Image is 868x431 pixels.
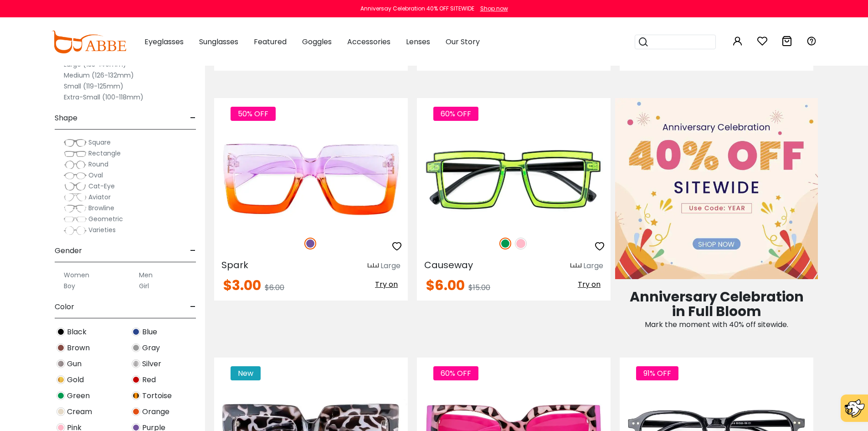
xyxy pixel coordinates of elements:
[142,374,156,385] span: Red
[302,36,332,47] span: Goggles
[67,406,92,417] span: Cream
[56,327,65,336] img: Black
[88,182,115,191] span: Cat-Eye
[64,280,75,291] label: Boy
[64,171,87,180] img: Oval.png
[265,282,284,293] span: $6.00
[55,107,77,129] span: Shape
[67,374,84,385] span: Gold
[368,263,379,270] img: size ruler
[254,36,287,47] span: Featured
[55,296,74,318] span: Color
[132,343,140,352] img: Gray
[630,287,804,321] span: Anniversary Celebration in Full Bloom
[304,238,316,249] img: Purple
[64,182,87,191] img: Cat-Eye.png
[56,375,65,384] img: Gold
[142,358,161,369] span: Silver
[64,215,87,224] img: Geometric.png
[132,407,140,416] img: Orange
[231,366,261,380] span: New
[231,107,276,121] span: 50% OFF
[67,358,82,369] span: Gun
[426,275,465,295] span: $6.00
[575,279,603,291] button: Try on
[417,131,611,228] img: Green Causeway - Plastic ,Universal Bridge Fit
[56,391,65,400] img: Green
[64,193,87,202] img: Aviator.png
[144,36,184,47] span: Eyeglasses
[55,240,82,262] span: Gender
[64,92,144,103] label: Extra-Small (100-118mm)
[570,263,581,270] img: size ruler
[380,260,401,271] div: Large
[88,149,121,158] span: Rectangle
[223,275,261,295] span: $3.00
[142,327,157,338] span: Blue
[64,204,87,213] img: Browline.png
[142,406,169,417] span: Orange
[499,238,511,249] img: Green
[515,238,527,249] img: Pink
[360,5,474,13] div: Anniversay Celebration 40% OFF SITEWIDE
[347,36,390,47] span: Accessories
[480,5,508,13] div: Shop now
[88,171,103,180] span: Oval
[64,70,134,81] label: Medium (126-132mm)
[88,214,123,223] span: Geometric
[132,327,140,336] img: Blue
[64,160,87,169] img: Round.png
[476,5,508,12] a: Shop now
[67,390,90,401] span: Green
[132,359,140,368] img: Silver
[88,192,111,202] span: Aviator
[190,296,196,318] span: -
[56,407,65,416] img: Cream
[64,149,87,158] img: Rectangle.png
[468,282,490,293] span: $15.00
[51,31,126,53] img: abbeglasses.com
[67,327,87,338] span: Black
[56,343,65,352] img: Brown
[190,240,196,262] span: -
[88,138,111,147] span: Square
[645,319,788,330] span: Mark the moment with 40% off sitewide.
[67,343,90,353] span: Brown
[139,280,149,291] label: Girl
[88,203,114,213] span: Browline
[375,279,398,290] span: Try on
[132,391,140,400] img: Tortoise
[199,36,238,47] span: Sunglasses
[372,279,401,291] button: Try on
[139,270,153,280] label: Men
[88,225,116,234] span: Varieties
[132,375,140,384] img: Red
[214,131,408,228] img: Purple Spark - Plastic ,Universal Bridge Fit
[64,81,123,92] label: Small (119-125mm)
[56,359,65,368] img: Gun
[142,343,160,353] span: Gray
[221,259,248,271] span: Spark
[578,279,601,290] span: Try on
[636,366,678,380] span: 91% OFF
[88,160,108,169] span: Round
[583,260,603,271] div: Large
[433,107,478,121] span: 60% OFF
[64,226,87,235] img: Varieties.png
[424,259,473,271] span: Causeway
[406,36,430,47] span: Lenses
[433,366,478,380] span: 60% OFF
[64,270,89,280] label: Women
[446,36,480,47] span: Our Story
[615,98,818,280] img: Anniversary Celebration
[190,107,196,129] span: -
[64,138,87,147] img: Square.png
[142,390,172,401] span: Tortoise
